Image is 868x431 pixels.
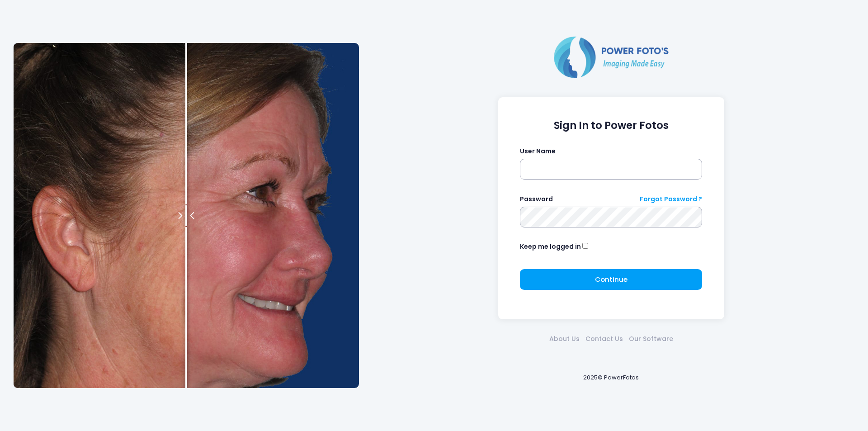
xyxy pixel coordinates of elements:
[595,275,627,284] span: Continue
[520,147,556,156] label: User Name
[520,269,702,290] button: Continue
[520,119,702,132] h1: Sign In to Power Fotos
[368,358,854,397] div: 2025© PowerFotos
[626,334,676,344] a: Our Software
[550,34,672,80] img: Logo
[520,242,581,251] label: Keep me logged in
[640,194,702,204] a: Forgot Password ?
[582,334,626,344] a: Contact Us
[546,334,582,344] a: About Us
[520,194,553,204] label: Password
